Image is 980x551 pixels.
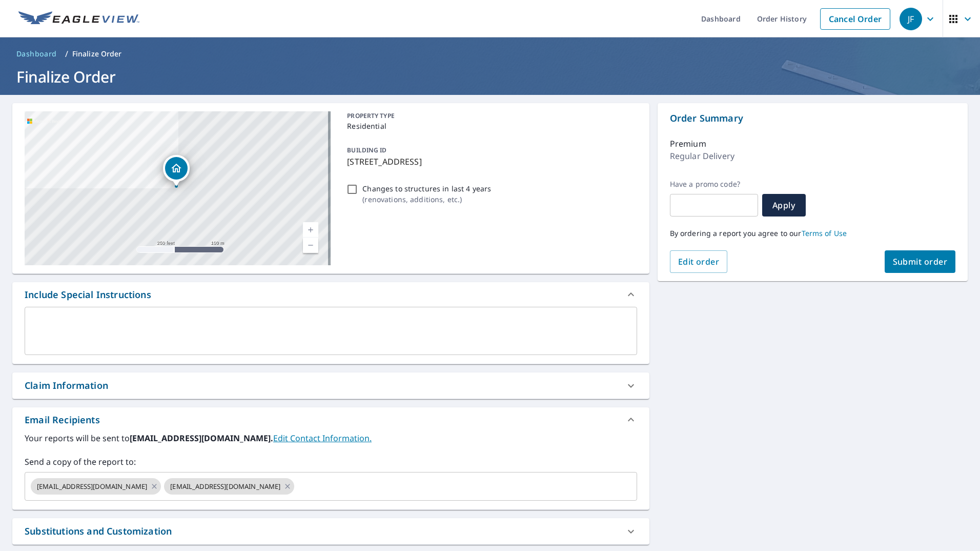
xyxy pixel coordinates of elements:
[25,379,108,392] div: Claim Information
[893,256,948,267] span: Submit order
[12,372,649,399] div: Claim Information
[670,111,955,125] p: Order Summary
[820,8,890,30] a: Cancel Order
[670,150,734,162] p: Regular Delivery
[900,8,922,30] div: JF
[670,250,728,273] button: Edit order
[130,432,273,444] b: [EMAIL_ADDRESS][DOMAIN_NAME].
[164,482,287,491] span: [EMAIL_ADDRESS][DOMAIN_NAME]
[12,518,649,544] div: Substitutions and Customization
[25,524,172,538] div: Substitutions and Customization
[347,121,632,131] p: Residential
[72,49,122,59] p: Finalize Order
[25,456,637,468] label: Send a copy of the report to:
[362,194,491,205] p: ( renovations, additions, etc. )
[770,200,798,211] span: Apply
[347,155,632,168] p: [STREET_ADDRESS]
[762,194,806,217] button: Apply
[12,407,649,432] div: Email Recipients
[163,155,190,187] div: Dropped pin, building 1, Residential property, 13545 Haverhill Dr Spring Hill, FL 34609
[65,48,68,60] li: /
[31,482,153,491] span: [EMAIL_ADDRESS][DOMAIN_NAME]
[303,222,318,238] a: Current Level 17, Zoom In
[164,478,294,495] div: [EMAIL_ADDRESS][DOMAIN_NAME]
[12,66,968,87] h1: Finalize Order
[347,146,386,154] p: BUILDING ID
[25,432,637,444] label: Your reports will be sent to
[303,238,318,253] a: Current Level 17, Zoom Out
[12,46,61,62] a: Dashboard
[18,11,139,27] img: EV Logo
[347,111,632,121] p: PROPERTY TYPE
[885,250,956,273] button: Submit order
[273,432,372,444] a: EditContactInfo
[678,256,720,267] span: Edit order
[12,282,649,307] div: Include Special Instructions
[31,478,161,495] div: [EMAIL_ADDRESS][DOMAIN_NAME]
[12,46,968,62] nav: breadcrumb
[16,49,57,59] span: Dashboard
[670,229,955,238] p: By ordering a report you agree to our
[25,413,100,427] div: Email Recipients
[802,228,847,238] a: Terms of Use
[25,288,151,302] div: Include Special Instructions
[362,183,491,194] p: Changes to structures in last 4 years
[670,137,706,150] p: Premium
[670,180,758,189] label: Have a promo code?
